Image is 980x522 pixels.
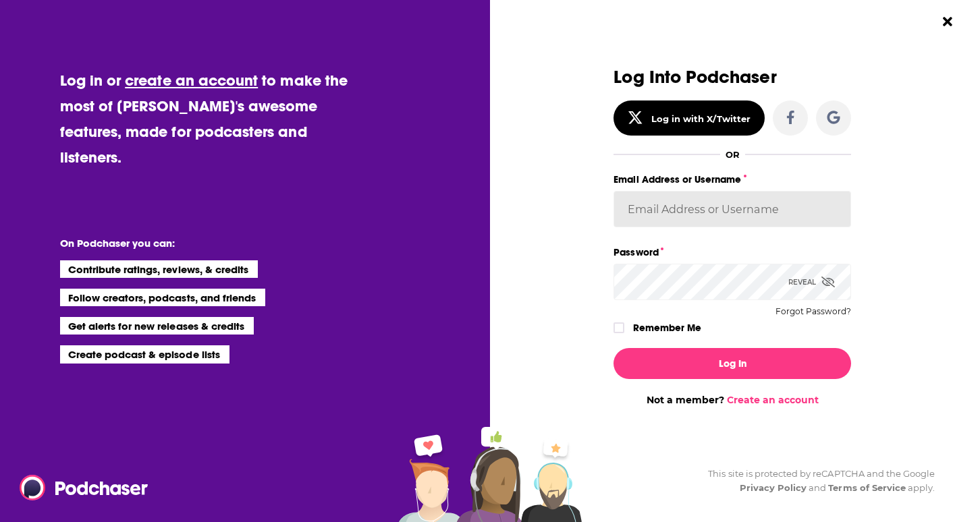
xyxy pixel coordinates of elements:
[727,394,819,406] a: Create an account
[60,317,254,335] li: Get alerts for new releases & credits
[614,243,851,261] label: Password
[60,345,229,363] li: Create podcast & episode lists
[20,475,149,500] img: Podchaser - Follow, Share and Rate Podcasts
[614,191,851,227] input: Email Address or Username
[651,113,751,124] div: Log in with X/Twitter
[697,467,935,495] div: This site is protected by reCAPTCHA and the Google and apply.
[788,264,835,300] div: Reveal
[633,319,701,337] label: Remember Me
[20,475,138,500] a: Podchaser - Follow, Share and Rate Podcasts
[614,171,851,188] label: Email Address or Username
[60,237,330,250] li: On Podchaser you can:
[775,307,851,316] button: Forgot Password?
[828,482,906,493] a: Terms of Service
[614,394,851,406] div: Not a member?
[614,100,765,136] button: Log in with X/Twitter
[614,348,851,379] button: Log In
[935,9,960,34] button: Close Button
[740,482,807,493] a: Privacy Policy
[726,149,740,160] div: OR
[614,67,851,87] h3: Log Into Podchaser
[60,260,258,278] li: Contribute ratings, reviews, & credits
[60,289,266,306] li: Follow creators, podcasts, and friends
[125,71,258,90] a: create an account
